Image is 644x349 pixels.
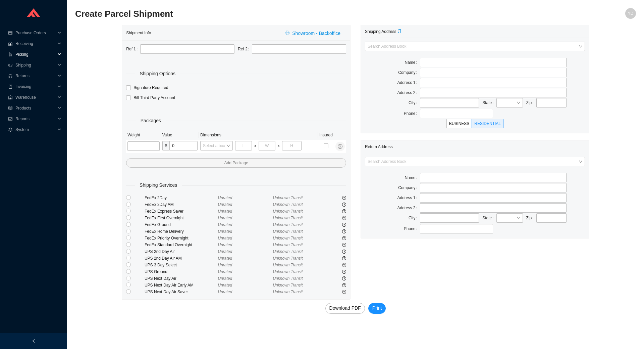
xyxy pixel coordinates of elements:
[15,28,56,38] span: Purchase Orders
[273,236,303,241] span: Unknown Transit
[218,195,232,200] span: Unrated
[218,202,232,207] span: Unrated
[136,117,166,125] span: Packages
[273,222,303,227] span: Unknown Transit
[342,263,346,267] span: question-circle
[342,196,346,200] span: question-circle
[365,140,585,153] div: Return Address
[145,282,218,289] div: UPS Next Day Air Early AM
[342,256,346,260] span: question-circle
[325,303,365,314] button: Download PDF
[145,289,218,295] div: UPS Next Day Air Saver
[15,60,56,71] span: Shipping
[342,250,346,254] span: question-circle
[135,181,182,189] span: Shipping Services
[145,228,218,235] div: FedEx Home Delivery
[218,222,232,227] span: Unrated
[273,283,303,288] span: Unknown Transit
[409,98,420,107] label: City
[218,290,232,294] span: Unrated
[273,290,303,294] span: Unknown Transit
[318,130,334,140] th: Insured
[398,68,420,77] label: Company
[131,84,171,91] span: Signature Required
[8,85,13,89] span: book
[218,256,232,261] span: Unrated
[282,141,302,150] input: H
[342,243,346,247] span: question-circle
[135,70,180,78] span: Shipping Options
[161,130,199,140] th: Value
[273,263,303,267] span: Unknown Transit
[482,213,496,223] label: State
[526,213,536,223] label: Zip
[32,339,36,343] span: left
[273,195,303,200] span: Unknown Transit
[218,243,232,247] span: Unrated
[397,29,401,33] span: copy
[273,256,303,261] span: Unknown Transit
[126,27,281,39] div: Shipment Info
[15,71,56,81] span: Returns
[145,275,218,282] div: UPS Next Day Air
[273,216,303,220] span: Unknown Transit
[235,141,252,150] input: L
[397,88,420,97] label: Address 2
[131,94,178,101] span: Bill Third Party Account
[372,304,382,312] span: Print
[15,103,56,114] span: Products
[292,30,340,37] span: Showroom - Backoffice
[409,213,420,223] label: City
[145,208,218,215] div: FedEx Express Saver
[8,106,13,110] span: read
[281,28,346,38] button: printerShowroom - Backoffice
[15,92,56,103] span: Warehouse
[145,215,218,221] div: FedEx First Overnight
[218,216,232,220] span: Unrated
[126,130,161,140] th: Weight
[397,193,420,203] label: Address 1
[404,224,420,233] label: Phone
[365,29,401,34] span: Shipping Address
[405,173,420,182] label: Name
[278,142,280,149] div: x
[145,221,218,228] div: FedEx Ground
[8,117,13,121] span: fund
[8,74,13,78] span: customer-service
[145,242,218,248] div: FedEx Standard Overnight
[218,283,232,288] span: Unrated
[218,249,232,254] span: Unrated
[628,8,634,19] span: YD
[342,203,346,207] span: question-circle
[342,209,346,213] span: question-circle
[273,209,303,214] span: Unknown Transit
[145,255,218,262] div: UPS 2nd Day Air AM
[329,304,361,312] span: Download PDF
[449,121,470,126] span: BUSINESS
[218,209,232,214] span: Unrated
[15,114,56,124] span: Reports
[342,270,346,274] span: question-circle
[526,98,536,107] label: Zip
[397,203,420,213] label: Address 2
[482,98,496,107] label: State
[285,31,291,36] span: printer
[199,130,318,140] th: Dimensions
[273,269,303,274] span: Unknown Transit
[218,229,232,234] span: Unrated
[8,128,13,132] span: setting
[474,121,501,126] span: RESIDENTIAL
[335,142,345,151] button: close-circle
[404,109,420,118] label: Phone
[15,49,56,60] span: Picking
[218,276,232,281] span: Unrated
[342,276,346,280] span: question-circle
[273,276,303,281] span: Unknown Transit
[238,44,252,54] label: Ref 2
[259,141,275,150] input: W
[273,249,303,254] span: Unknown Transit
[342,229,346,233] span: question-circle
[398,183,420,192] label: Company
[397,78,420,87] label: Address 1
[273,202,303,207] span: Unknown Transit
